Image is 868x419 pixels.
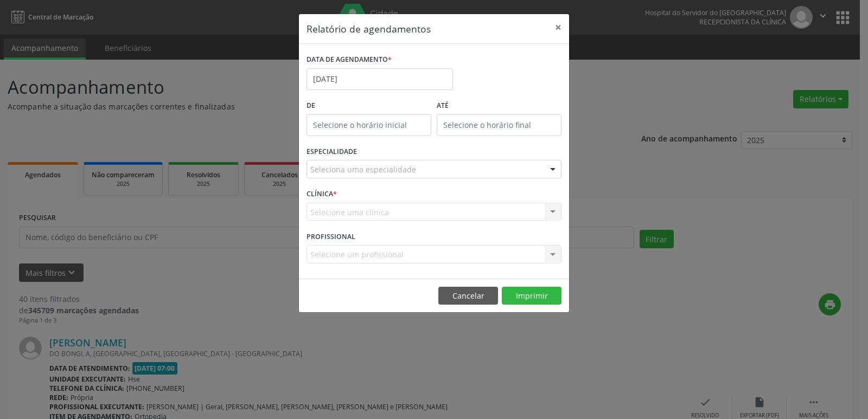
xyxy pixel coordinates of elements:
[307,228,355,245] label: PROFISSIONAL
[307,22,431,36] h5: Relatório de agendamentos
[310,164,416,175] span: Seleciona uma especialidade
[437,98,561,114] label: ATÉ
[437,114,561,136] input: Selecione o horário final
[307,51,392,68] label: DATA DE AGENDAMENTO
[438,287,498,305] button: Cancelar
[307,114,431,136] input: Selecione o horário inicial
[307,98,431,114] label: De
[307,144,357,160] label: ESPECIALIDADE
[307,186,337,203] label: CLÍNICA
[307,68,453,90] input: Selecione uma data ou intervalo
[547,14,569,41] button: Close
[502,287,561,305] button: Imprimir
